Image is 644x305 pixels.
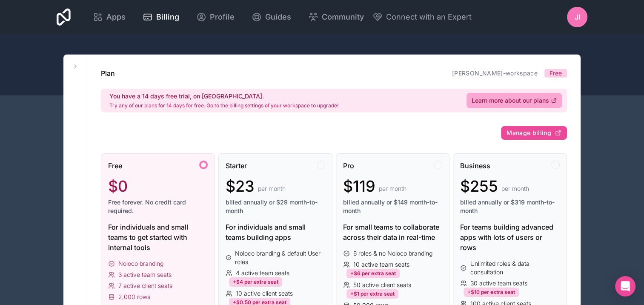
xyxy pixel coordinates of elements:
[460,222,560,253] div: For teams building advanced apps with lots of users or rows
[118,293,150,301] span: 2,000 rows
[346,289,398,299] div: +$1 per extra seat
[226,178,255,195] span: $23
[353,249,432,258] span: 6 roles & no Noloco branding
[470,279,527,288] span: 30 active team seats
[467,93,562,108] a: Learn more about our plans
[343,198,443,215] span: billed annually or $149 month-to-month
[86,8,132,26] a: Apps
[189,8,241,26] a: Profile
[472,96,549,105] span: Learn more about our plans
[343,222,443,242] div: For small teams to collaborate across their data in real-time
[353,260,409,269] span: 10 active team seats
[229,277,282,287] div: +$4 per extra seat
[343,161,354,171] span: Pro
[353,281,411,289] span: 50 active client seats
[550,69,562,78] span: Free
[460,198,560,215] span: billed annually or $319 month-to-month
[210,11,235,23] span: Profile
[106,11,126,23] span: Apps
[108,198,208,215] span: Free forever. No credit card required.
[156,11,179,23] span: Billing
[501,184,529,193] span: per month
[236,269,289,277] span: 4 active team seats
[226,161,247,171] span: Starter
[265,11,291,23] span: Guides
[258,184,286,193] span: per month
[507,129,551,137] span: Manage billing
[346,269,400,278] div: +$6 per extra seat
[379,184,406,193] span: per month
[460,178,498,195] span: $255
[372,11,472,23] button: Connect with an Expert
[108,161,122,171] span: Free
[226,198,325,215] span: billed annually or $29 month-to-month
[575,12,580,22] span: JI
[108,178,128,195] span: $0
[460,161,490,171] span: Business
[470,259,560,276] span: Unlimited roles & data consultation
[236,289,293,298] span: 10 active client seats
[501,126,567,140] button: Manage billing
[109,92,338,101] h2: You have a 14 days free trial, on [GEOGRAPHIC_DATA].
[615,276,635,296] div: Open Intercom Messenger
[136,8,186,26] a: Billing
[452,69,538,77] a: [PERSON_NAME]-workspace
[386,11,472,23] span: Connect with an Expert
[101,68,115,78] h1: Plan
[118,270,172,279] span: 3 active team seats
[235,249,325,266] span: Noloco branding & default User roles
[226,222,325,242] div: For individuals and small teams building apps
[108,222,208,253] div: For individuals and small teams to get started with internal tools
[301,8,371,26] a: Community
[118,282,172,290] span: 7 active client seats
[464,288,519,297] div: +$10 per extra seat
[245,8,298,26] a: Guides
[343,178,375,195] span: $119
[322,11,364,23] span: Community
[109,102,338,109] p: Try any of our plans for 14 days for free. Go to the billing settings of your workspace to upgrade!
[118,259,163,268] span: Noloco branding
